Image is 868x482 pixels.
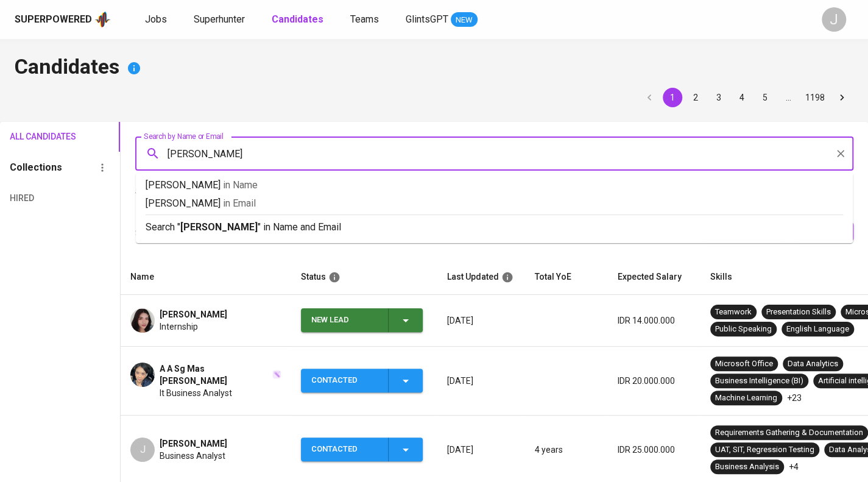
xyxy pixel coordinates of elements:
span: in Name [223,179,258,191]
div: Microsoft Office [715,358,773,370]
span: in Email [223,197,256,209]
button: Go to page 5 [755,88,775,107]
button: Contacted [301,438,423,461]
a: GlintsGPT NEW [406,12,478,27]
button: Go to page 1198 [802,88,828,107]
a: Candidates [272,12,326,27]
button: Clear [832,145,849,162]
button: Contacted [301,369,423,392]
div: Superpowered [15,13,92,27]
div: Contacted [311,438,378,461]
a: Teams [350,12,381,27]
p: IDR 25.000.000 [618,444,691,456]
img: d9a52bf8841ace1d6c70901756ed747f.jpg [130,363,155,387]
div: J [822,7,846,32]
p: +23 [787,392,802,404]
h4: Candidates [15,54,853,83]
h6: Collections [10,159,62,176]
div: Business Analysis [715,461,779,473]
nav: pagination navigation [638,88,853,107]
th: Name [121,260,291,295]
a: Jobs [145,12,169,27]
span: [PERSON_NAME] [160,308,227,321]
b: Candidates [272,13,323,25]
button: Go to next page [832,88,852,107]
p: [PERSON_NAME] [146,196,843,211]
p: [DATE] [447,375,515,387]
div: English Language [786,324,849,335]
p: IDR 20.000.000 [618,375,691,387]
p: [DATE] [447,444,515,456]
div: UAT, SIT, Regression Testing [715,444,814,456]
span: Teams [350,13,379,25]
span: Internship [160,321,198,333]
div: Business Intelligence (BI) [715,375,803,387]
span: Jobs [145,13,167,25]
p: +4 [789,461,799,473]
div: New Lead [311,308,378,332]
a: Superpoweredapp logo [15,10,111,29]
th: Last Updated [437,260,525,295]
img: magic_wand.svg [272,370,282,380]
p: Search " " in Name and Email [146,220,843,235]
button: New Lead [301,308,423,332]
span: A A Sg Mas [PERSON_NAME] [160,363,270,387]
span: [PERSON_NAME] [160,438,227,450]
button: Go to page 4 [732,88,752,107]
span: Hired [10,191,57,206]
th: Expected Salary [608,260,700,295]
span: It Business Analyst [160,387,232,399]
p: IDR 14.000.000 [618,314,691,327]
p: 4 years [535,444,598,456]
button: Go to page 3 [709,88,729,107]
div: Public Speaking [715,324,772,335]
div: Data Analytics [788,358,838,370]
span: All Candidates [10,129,57,144]
img: app logo [94,10,111,29]
div: Teamwork [715,307,752,318]
p: [DATE] [447,314,515,327]
a: Superhunter [194,12,247,27]
th: Status [291,260,437,295]
p: [PERSON_NAME] [146,178,843,193]
div: J [130,438,155,462]
span: NEW [451,14,478,26]
span: GlintsGPT [406,13,448,25]
div: Machine Learning [715,392,777,404]
span: Superhunter [194,13,245,25]
div: Presentation Skills [766,307,831,318]
div: … [778,91,798,104]
button: page 1 [663,88,682,107]
img: 89bfdde55390208fa9b7097944aa06d2.jpg [130,308,155,333]
span: Business Analyst [160,450,225,462]
div: Contacted [311,369,378,392]
button: Go to page 2 [686,88,705,107]
th: Total YoE [525,260,608,295]
b: [PERSON_NAME] [180,221,258,233]
div: Requirements Gathering & Documentation [715,427,863,439]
